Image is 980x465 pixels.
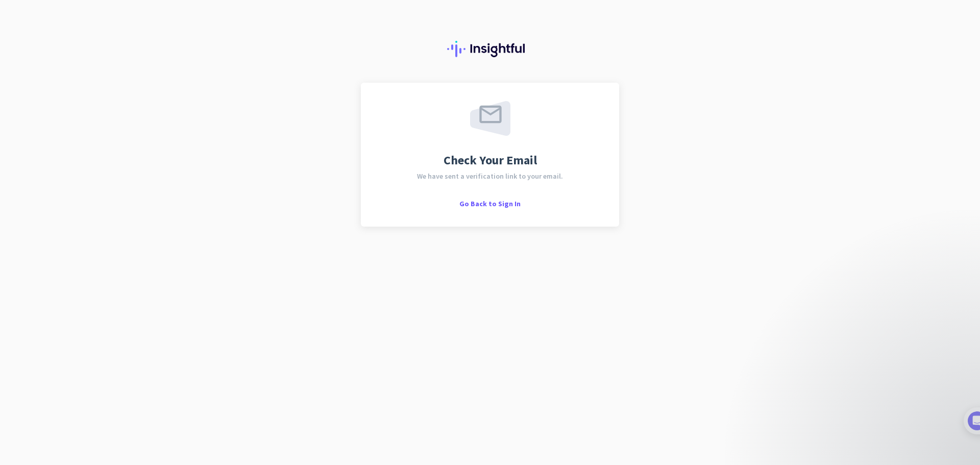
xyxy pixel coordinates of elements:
span: Check Your Email [444,154,537,166]
img: email-sent [470,101,510,136]
span: We have sent a verification link to your email. [417,173,563,180]
img: Insightful [447,41,533,57]
span: Go Back to Sign In [459,199,521,208]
